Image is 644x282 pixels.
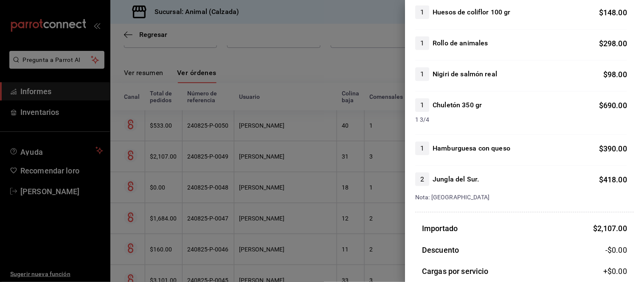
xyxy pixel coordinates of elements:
font: 418.00 [603,175,627,184]
font: Hamburguesa con queso [433,144,510,152]
font: $ [599,101,603,110]
font: -$0.00 [605,246,627,254]
font: 298.00 [603,39,627,48]
font: $ [599,175,603,184]
font: 1 [420,39,424,47]
font: 2,107.00 [597,224,627,233]
font: Descuento [422,246,459,254]
font: $ [593,224,597,233]
font: 2 [420,175,424,183]
font: Nota: [GEOGRAPHIC_DATA] [415,194,489,201]
font: 0.00 [612,267,627,276]
font: 148.00 [603,8,627,17]
font: 1 [420,144,424,152]
font: 1 [420,101,424,109]
font: Huesos de coliflor 100 gr [433,8,510,16]
font: $ [603,70,607,79]
font: $ [599,39,603,48]
font: 1 [420,8,424,16]
font: Importado [422,224,458,233]
font: Chuletón 350 gr [433,101,482,109]
font: Cargas por servicio [422,267,489,276]
font: 390.00 [603,144,627,153]
font: Jungla del Sur. [433,175,479,183]
font: 1 [420,70,424,78]
font: $ [599,144,603,153]
font: $ [599,8,603,17]
font: Rollo de animales [433,39,488,47]
font: Nigiri de salmón real [433,70,497,78]
font: 98.00 [607,70,627,79]
font: 1 3/4 [415,116,430,123]
font: +$ [603,267,612,276]
font: 690.00 [603,101,627,110]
